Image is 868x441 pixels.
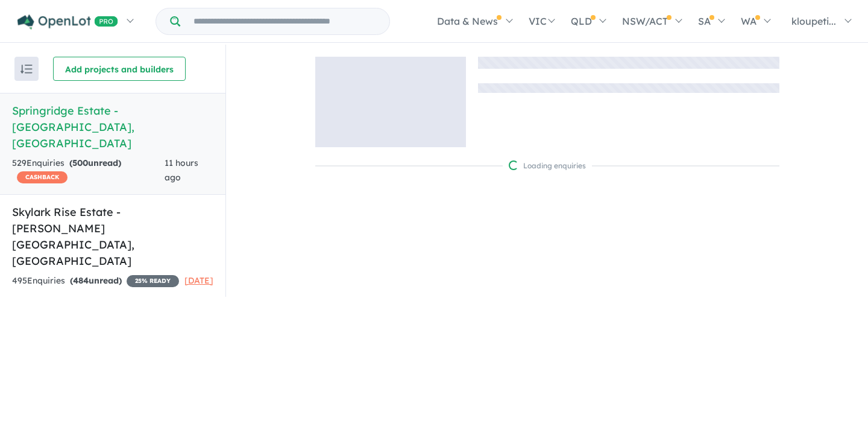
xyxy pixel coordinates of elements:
[509,160,586,172] div: Loading enquiries
[12,274,179,288] div: 495 Enquir ies
[53,57,186,81] button: Add projects and builders
[184,275,213,286] span: [DATE]
[17,171,68,183] span: CASHBACK
[12,204,213,269] h5: Skylark Rise Estate - [PERSON_NAME][GEOGRAPHIC_DATA] , [GEOGRAPHIC_DATA]
[72,157,88,168] span: 500
[69,157,121,168] strong: ( unread)
[12,156,165,185] div: 529 Enquir ies
[12,103,213,151] h5: Springridge Estate - [GEOGRAPHIC_DATA] , [GEOGRAPHIC_DATA]
[791,15,836,27] span: kloupeti...
[127,275,179,287] span: 25 % READY
[73,275,89,286] span: 484
[20,65,33,74] img: sort.svg
[70,275,122,286] strong: ( unread)
[183,8,387,34] input: Try estate name, suburb, builder or developer
[165,157,198,183] span: 11 hours ago
[17,14,118,30] img: Openlot PRO Logo White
